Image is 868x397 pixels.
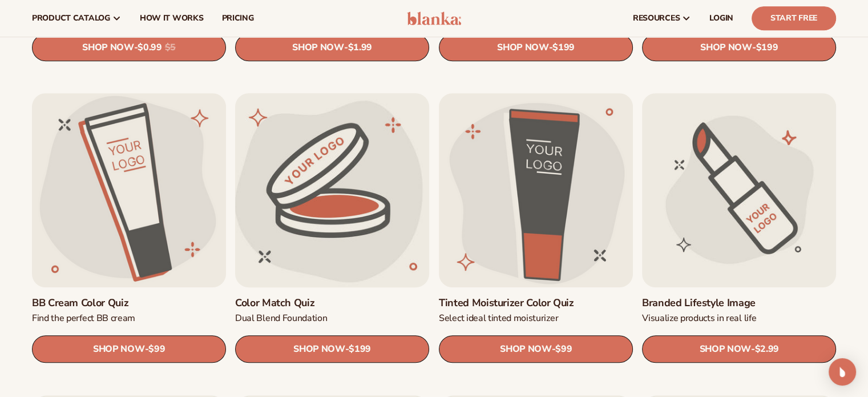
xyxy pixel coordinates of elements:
span: $2.99 [754,344,778,355]
span: pricing [221,14,253,23]
span: $199 [756,42,778,53]
span: SHOP NOW [93,344,144,355]
a: SHOP NOW- $199 [439,34,633,61]
span: SHOP NOW [700,42,752,53]
span: SHOP NOW [82,42,134,53]
a: Branded Lifestyle Image [642,296,836,310]
a: SHOP NOW- $99 [32,336,226,363]
a: SHOP NOW- $199 [642,34,836,61]
a: SHOP NOW- $1.99 [235,34,429,61]
a: SHOP NOW- $99 [439,336,633,363]
span: SHOP NOW [500,344,551,355]
span: $99 [555,344,572,355]
span: $199 [349,344,372,355]
span: How It Works [140,14,204,23]
s: $5 [165,42,176,53]
span: product catalog [32,14,110,23]
a: Color Match Quiz [235,296,429,310]
a: Tinted Moisturizer Color Quiz [439,296,633,310]
a: Start Free [752,6,836,30]
a: SHOP NOW- $199 [235,336,429,363]
a: SHOP NOW- $0.99 $5 [32,34,226,61]
a: SHOP NOW- $2.99 [642,336,836,363]
span: SHOP NOW [293,344,345,355]
span: $199 [552,42,575,53]
span: resources [633,14,680,23]
span: LOGIN [709,14,733,23]
div: Open Intercom Messenger [829,358,856,386]
a: BB Cream Color Quiz [32,296,226,310]
img: logo [407,11,461,25]
span: SHOP NOW [293,42,344,53]
span: $99 [148,344,165,355]
span: SHOP NOW [699,344,750,355]
span: SHOP NOW [497,42,548,53]
span: $1.99 [348,42,372,53]
span: $0.99 [138,42,162,53]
